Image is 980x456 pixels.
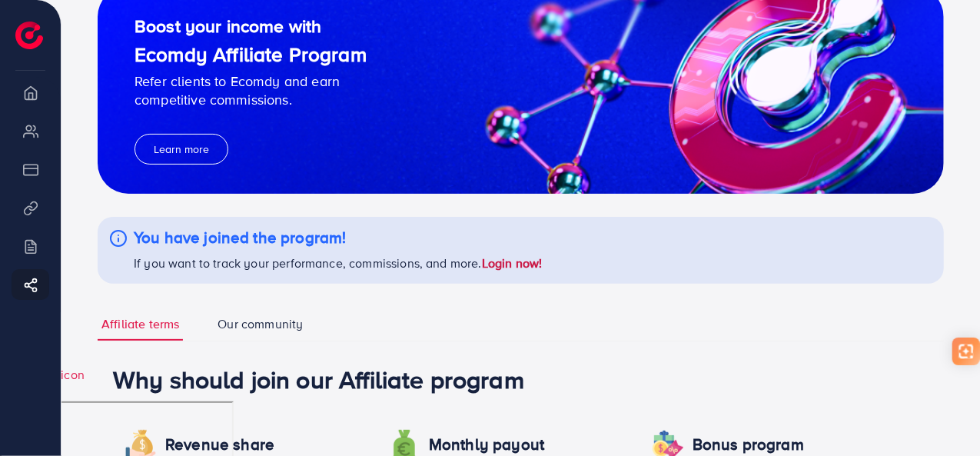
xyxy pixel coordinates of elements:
p: If you want to track your performance, commissions, and more. [134,254,542,272]
p: competitive commissions. [135,91,367,109]
h4: Bonus program [693,435,804,454]
h4: Revenue share [165,435,274,454]
h4: You have joined the program! [134,228,542,248]
p: Refer clients to Ecomdy and earn [135,72,367,91]
a: Login now! [482,255,543,271]
h4: Monthly payout [429,435,544,454]
button: Learn more [135,134,228,165]
h2: Boost your income with [135,15,367,37]
img: logo [15,22,43,49]
a: Affiliate terms [98,308,183,341]
h1: Why should join our Affiliate program [113,364,929,394]
h1: Ecomdy Affiliate Program [135,42,367,66]
iframe: Chat [915,387,968,444]
a: Our community [214,308,307,341]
